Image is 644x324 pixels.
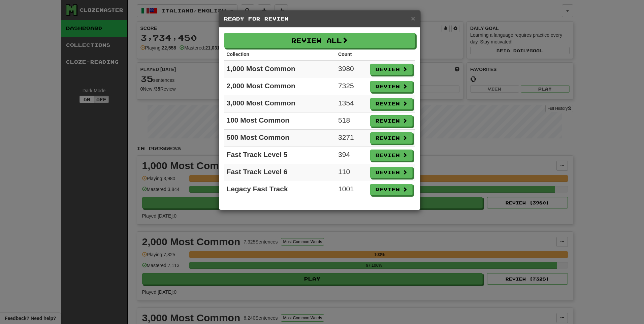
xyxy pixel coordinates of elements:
button: Close [411,15,415,22]
h5: Ready for Review [224,15,415,22]
td: Legacy Fast Track [224,181,336,198]
td: 1,000 Most Common [224,61,336,78]
button: Review [370,81,413,92]
button: Review [370,64,413,75]
th: Collection [224,48,336,61]
button: Review [370,184,413,195]
td: 394 [335,147,367,164]
td: 100 Most Common [224,112,336,130]
td: 500 Most Common [224,130,336,147]
th: Count [335,48,367,61]
button: Review [370,167,413,178]
td: 7325 [335,78,367,95]
td: 518 [335,112,367,130]
button: Review [370,150,413,161]
td: 3,000 Most Common [224,95,336,112]
button: Review [370,115,413,127]
span: × [411,14,415,22]
td: 1354 [335,95,367,112]
td: 2,000 Most Common [224,78,336,95]
td: Fast Track Level 6 [224,164,336,181]
td: 3271 [335,130,367,147]
td: 1001 [335,181,367,198]
button: Review All [224,33,415,48]
td: Fast Track Level 5 [224,147,336,164]
td: 3980 [335,61,367,78]
button: Review [370,98,413,109]
td: 110 [335,164,367,181]
button: Review [370,132,413,144]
